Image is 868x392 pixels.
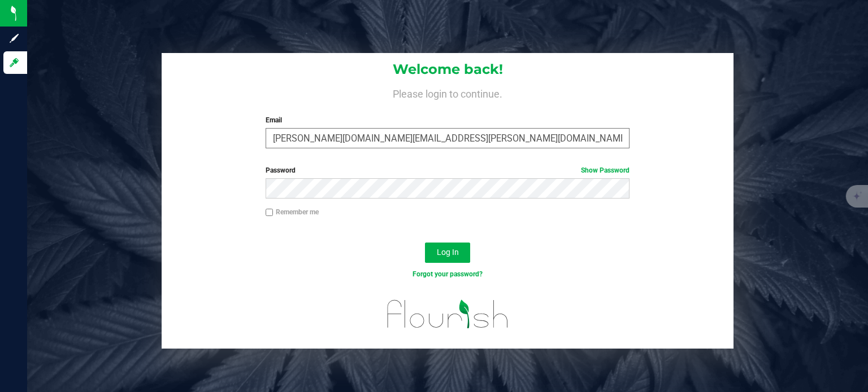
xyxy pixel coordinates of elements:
[266,207,319,217] label: Remember me
[266,166,296,174] span: Password
[581,166,630,174] a: Show Password
[437,248,459,257] span: Log In
[266,115,630,125] label: Email
[266,209,274,217] input: Remember me
[162,86,734,99] h4: Please login to continue.
[8,33,20,44] inline-svg: Sign up
[413,270,483,278] a: Forgot your password?
[425,243,470,263] button: Log In
[8,57,20,68] inline-svg: Log in
[162,62,734,77] h1: Welcome back!
[376,291,519,337] img: flourish_logo.svg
